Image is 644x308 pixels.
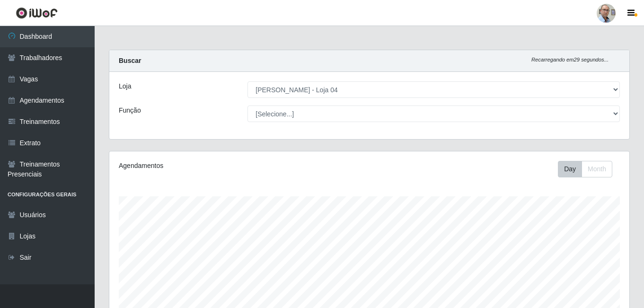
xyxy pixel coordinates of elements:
[531,57,609,62] i: Recarregando em 29 segundos...
[119,106,141,115] label: Função
[119,161,319,171] div: Agendamentos
[119,81,131,91] label: Loja
[16,7,58,19] img: CoreUI Logo
[582,161,612,177] button: Month
[558,161,612,177] div: First group
[558,161,620,177] div: Toolbar with button groups
[558,161,582,177] button: Day
[119,57,141,64] strong: Buscar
